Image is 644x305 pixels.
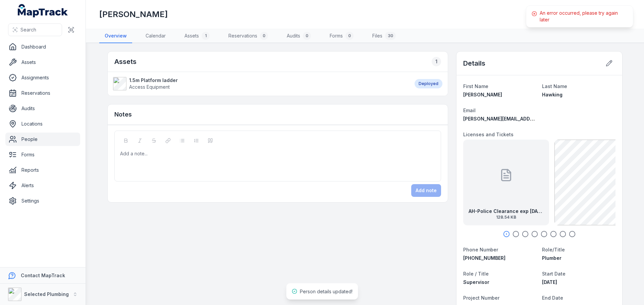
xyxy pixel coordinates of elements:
[99,9,168,20] h1: [PERSON_NAME]
[114,57,137,66] h2: Assets
[300,289,353,294] span: Person details updated!
[5,56,80,69] a: Assets
[542,271,566,277] span: Start Date
[5,148,80,161] a: Forms
[469,208,544,215] strong: AH-Police Clearance exp [DATE]
[21,273,65,278] strong: Contact MapTrack
[20,26,36,33] span: Search
[463,255,505,261] span: [PHONE_NUMBER]
[18,4,68,17] a: MapTrack
[463,295,499,301] span: Project Number
[5,86,80,100] a: Reservations
[5,163,80,177] a: Reports
[223,29,273,43] a: Reservations0
[469,215,544,220] span: 128.54 KB
[324,29,359,43] a: Forms0
[303,32,311,40] div: 0
[463,59,485,68] h2: Details
[99,29,132,43] a: Overview
[129,77,178,84] strong: 1.5m Platform ladder
[140,29,171,43] a: Calendar
[540,10,628,23] p: An error occurred, please try again later
[415,79,442,88] div: Deployed
[5,117,80,131] a: Locations
[463,279,489,285] span: Supervisor
[5,40,80,54] a: Dashboard
[542,83,567,89] span: Last Name
[114,110,132,119] h3: Notes
[367,29,401,43] a: Files30
[542,92,562,97] span: Hawking
[5,194,80,208] a: Settings
[5,179,80,192] a: Alerts
[463,247,498,252] span: Phone Number
[5,133,80,146] a: People
[542,255,561,261] span: Plumber
[385,32,396,40] div: 30
[24,291,69,297] strong: Selected Plumbing
[113,77,408,90] a: 1.5m Platform ladderAccess Equipment
[432,57,441,66] div: 1
[463,107,476,113] span: Email
[542,295,563,301] span: End Date
[281,29,316,43] a: Audits0
[5,71,80,84] a: Assignments
[542,279,557,285] time: 2/13/2023, 12:00:00 AM
[5,102,80,115] a: Audits
[345,32,354,40] div: 0
[463,92,502,97] span: [PERSON_NAME]
[8,23,62,36] button: Search
[202,32,210,40] div: 1
[179,29,215,43] a: Assets1
[463,83,488,89] span: First Name
[542,279,557,285] span: [DATE]
[260,32,268,40] div: 0
[463,116,583,122] span: [PERSON_NAME][EMAIL_ADDRESS][DOMAIN_NAME]
[129,84,170,90] span: Access Equipment
[542,247,565,252] span: Role/Title
[463,271,489,277] span: Role / Title
[463,132,514,137] span: Licenses and Tickets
